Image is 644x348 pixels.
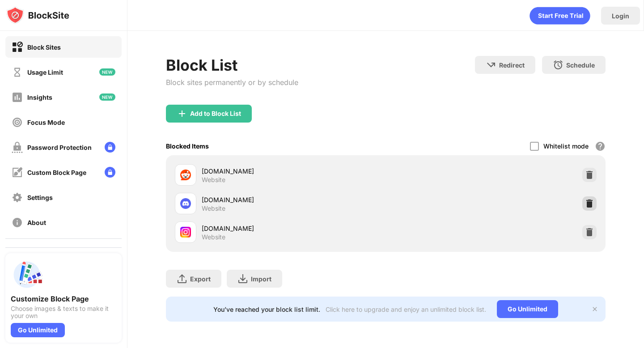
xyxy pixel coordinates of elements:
img: about-off.svg [12,217,23,228]
div: Whitelist mode [543,142,589,150]
div: Block sites permanently or by schedule [166,78,298,87]
img: password-protection-off.svg [12,142,23,153]
img: lock-menu.svg [105,142,115,153]
div: About [27,219,46,226]
img: focus-off.svg [12,117,23,128]
div: Login [612,12,629,20]
div: Password Protection [27,144,92,151]
div: Custom Block Page [27,169,86,176]
img: new-icon.svg [99,93,115,101]
div: Click here to upgrade and enjoy an unlimited block list. [326,306,486,313]
div: Block Sites [27,43,61,51]
img: settings-off.svg [12,192,23,203]
div: Settings [27,194,53,201]
div: Website [202,176,225,184]
div: Go Unlimited [497,300,558,318]
img: time-usage-off.svg [12,67,23,78]
img: favicons [180,198,191,209]
img: new-icon.svg [99,68,115,76]
div: Customize Block Page [11,294,116,303]
div: Export [190,275,211,283]
img: logo-blocksite.svg [6,6,69,24]
div: Import [251,275,271,283]
img: insights-off.svg [12,92,23,103]
div: Choose images & texts to make it your own [11,305,116,319]
div: [DOMAIN_NAME] [202,224,386,233]
div: Website [202,204,225,212]
img: block-on.svg [12,42,23,53]
div: You’ve reached your block list limit. [213,306,320,313]
div: Schedule [566,61,595,69]
div: [DOMAIN_NAME] [202,195,386,204]
div: Go Unlimited [11,323,65,337]
img: customize-block-page-off.svg [12,167,23,178]
div: Usage Limit [27,68,63,76]
img: favicons [180,227,191,238]
div: Website [202,233,225,241]
img: favicons [180,170,191,180]
div: Insights [27,93,52,101]
img: x-button.svg [591,306,598,313]
img: push-custom-page.svg [11,259,43,291]
div: Blocked Items [166,142,209,150]
div: Block List [166,56,298,74]
div: Focus Mode [27,119,65,126]
div: Redirect [499,61,525,69]
img: lock-menu.svg [105,167,115,178]
div: [DOMAIN_NAME] [202,166,386,176]
div: animation [530,7,590,25]
div: Add to Block List [190,110,241,117]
